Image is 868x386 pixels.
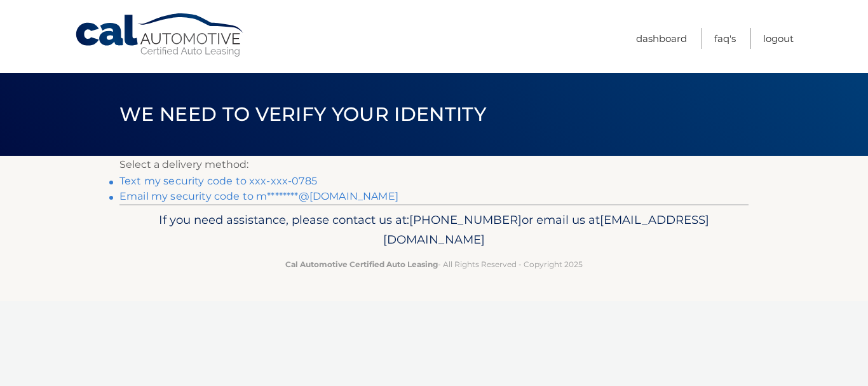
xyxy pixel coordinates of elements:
a: Text my security code to xxx-xxx-0785 [119,175,317,187]
a: Cal Automotive [74,13,246,58]
a: Email my security code to m********@[DOMAIN_NAME] [119,190,398,202]
p: Select a delivery method: [119,156,749,174]
p: - All Rights Reserved - Copyright 2025 [128,258,740,271]
a: Dashboard [636,28,687,49]
strong: Cal Automotive Certified Auto Leasing [285,259,438,269]
span: We need to verify your identity [119,102,486,126]
span: [PHONE_NUMBER] [409,212,522,227]
p: If you need assistance, please contact us at: or email us at [128,210,740,251]
a: Logout [763,28,794,49]
a: FAQ's [714,28,736,49]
